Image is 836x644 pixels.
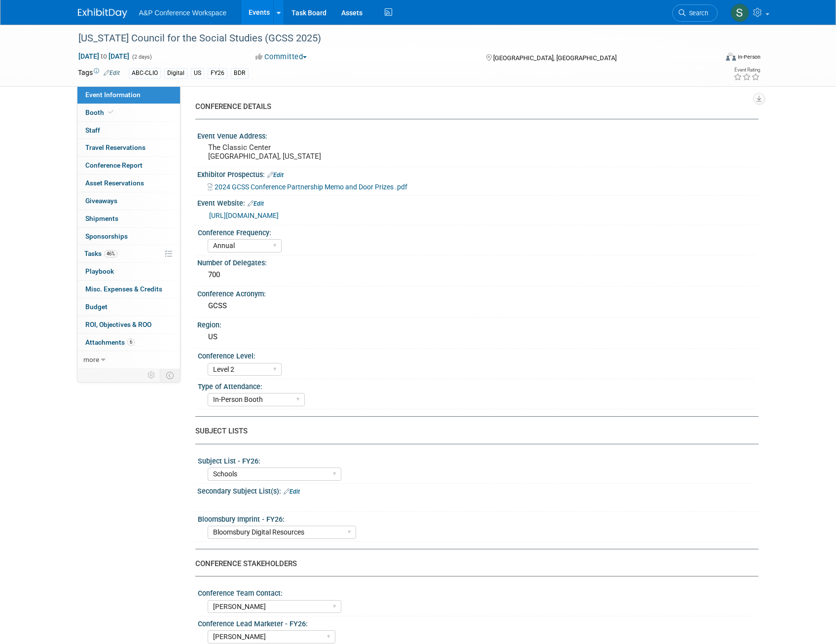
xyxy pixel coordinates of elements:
div: Type of Attendance: [198,379,754,392]
div: US [191,68,204,78]
div: In-Person [737,53,761,61]
span: Giveaways [85,197,117,205]
div: CONFERENCE DETAILS [195,102,751,112]
a: Tasks46% [77,245,180,262]
a: Misc. Expenses & Credits [77,281,180,298]
a: Edit [284,488,300,495]
a: Sponsorships [77,228,180,245]
span: Search [686,9,708,17]
div: Region: [197,318,759,330]
span: Sponsorships [85,232,128,240]
i: Booth reservation complete [109,109,113,115]
a: Event Information [77,86,180,104]
a: Edit [248,200,264,207]
div: Conference Level: [198,349,754,361]
a: 2024 GCSS Conference Partnership Memo and Door Prizes .pdf [208,183,407,191]
div: Number of Delegates: [197,255,759,268]
a: ROI, Objectives & ROO [77,316,180,333]
span: Misc. Expenses & Credits [85,285,162,293]
a: Edit [267,172,284,179]
div: US [205,329,751,345]
a: Travel Reservations [77,139,180,156]
td: Toggle Event Tabs [160,369,180,382]
div: Conference Frequency: [198,225,754,238]
a: Budget [77,298,180,316]
div: Secondary Subject List(s): [197,484,759,497]
a: Staff [77,122,180,139]
div: Subject List - FY26: [198,454,754,466]
div: Conference Team Contact: [198,586,754,598]
span: 6 [127,338,135,346]
div: Conference Lead Marketer - FY26: [198,616,754,629]
span: Staff [85,126,100,134]
div: Digital [164,68,187,78]
a: Asset Reservations [77,175,180,192]
div: Conference Acronym: [197,286,759,299]
span: (2 days) [131,54,152,60]
div: Bloomsbury Imprint - FY26: [198,512,754,524]
a: [URL][DOMAIN_NAME] [209,212,279,219]
div: FY26 [208,68,227,78]
div: GCSS [205,298,751,314]
span: Booth [85,108,115,116]
span: 46% [104,250,117,257]
a: Booth [77,104,180,121]
span: more [83,356,99,363]
div: SUBJECT LISTS [195,426,751,436]
a: more [77,351,180,368]
span: ROI, Objectives & ROO [85,321,151,328]
div: Exhibitor Prospectus: [197,167,759,180]
div: Event Website: [197,196,759,209]
button: Committed [252,52,311,62]
div: Event Venue Address: [197,129,759,141]
span: Travel Reservations [85,143,145,151]
img: Samantha Klein [730,3,749,22]
span: [DATE] [DATE] [78,52,130,61]
a: Search [672,4,718,22]
td: Personalize Event Tab Strip [143,369,160,382]
div: Event Rating [733,68,760,72]
a: Conference Report [77,157,180,174]
span: Attachments [85,338,135,346]
img: Format-Inperson.png [726,53,736,61]
img: ExhibitDay [78,8,127,18]
span: Tasks [84,250,117,257]
div: BDR [231,68,249,78]
span: Shipments [85,215,118,222]
span: Event Information [85,91,141,99]
div: ABC-CLIO [129,68,161,78]
a: Attachments6 [77,334,180,351]
div: Event Format [659,51,761,66]
td: Tags [78,68,120,79]
div: 700 [205,267,751,283]
div: CONFERENCE STAKEHOLDERS [195,559,751,569]
a: Giveaways [77,192,180,210]
span: [GEOGRAPHIC_DATA], [GEOGRAPHIC_DATA] [493,54,617,62]
span: A&P Conference Workspace [139,9,227,17]
span: to [99,52,109,60]
div: [US_STATE] Council for the Social Studies (GCSS 2025) [75,30,703,47]
span: Budget [85,303,108,311]
pre: The Classic Center [GEOGRAPHIC_DATA], [US_STATE] [208,143,420,161]
span: Conference Report [85,161,143,169]
span: 2024 GCSS Conference Partnership Memo and Door Prizes .pdf [215,183,407,191]
span: Asset Reservations [85,179,144,187]
a: Playbook [77,263,180,280]
a: Shipments [77,210,180,227]
span: Playbook [85,267,114,275]
a: Edit [104,70,120,76]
